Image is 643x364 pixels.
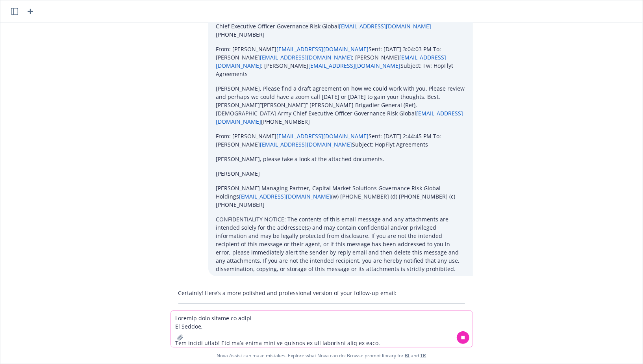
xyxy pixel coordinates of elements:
p: Certainly! Here’s a more polished and professional version of your follow-up email: [178,289,465,297]
p: Guy”[PERSON_NAME]” [PERSON_NAME] Brigadier General (Ret), [DEMOGRAPHIC_DATA] Army Chief Executive... [216,14,465,39]
a: [EMAIL_ADDRESS][DOMAIN_NAME] [260,54,352,61]
span: Nova Assist can make mistakes. Explore what Nova can do: Browse prompt library for and [4,347,639,364]
p: From: [PERSON_NAME] Sent: [DATE] 2:44:45 PM To: [PERSON_NAME] Subject: HopFlyt Agreements [216,132,465,149]
a: BI [405,352,410,359]
p: [PERSON_NAME] Managing Partner, Capital Market Solutions Governance Risk Global Holdings (w) [PHO... [216,184,465,209]
a: TR [421,352,426,359]
a: [EMAIL_ADDRESS][DOMAIN_NAME] [277,132,369,140]
p: [PERSON_NAME] [216,169,465,178]
p: From: [PERSON_NAME] Sent: [DATE] 3:04:03 PM To: [PERSON_NAME] ; [PERSON_NAME] ; [PERSON_NAME] Sub... [216,45,465,78]
a: [EMAIL_ADDRESS][DOMAIN_NAME] [239,193,332,200]
a: [EMAIL_ADDRESS][DOMAIN_NAME] [339,22,432,30]
a: [EMAIL_ADDRESS][DOMAIN_NAME] [309,62,401,69]
p: [PERSON_NAME], Please find a draft agreement on how we could work with you. Please review and per... [216,84,465,126]
a: [EMAIL_ADDRESS][DOMAIN_NAME] [260,141,352,148]
p: [PERSON_NAME], please take a look at the attached documents. [216,155,465,163]
a: [EMAIL_ADDRESS][DOMAIN_NAME] [277,45,369,53]
p: CONFIDENTIALITY NOTICE: The contents of this email message and any attachments are intended solel... [216,215,465,273]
